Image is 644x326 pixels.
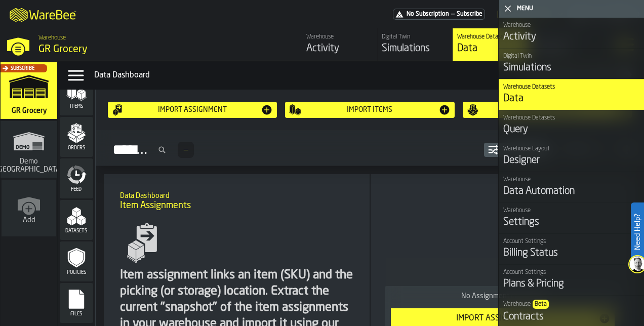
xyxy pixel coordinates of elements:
div: Import assignment [124,106,261,114]
a: link-to-/wh/i/e451d98b-95f6-4604-91ff-c80219f9c36d/simulations [377,28,453,61]
div: Data [457,42,524,56]
li: menu Items [60,75,93,116]
li: menu Datasets [60,200,93,240]
span: Add [23,216,35,224]
div: DropdownMenuValue-Sandhya Gopakumar [493,8,566,20]
div: GR Grocery [38,43,221,57]
span: Files [60,311,93,317]
h2: button-Assignments [96,130,644,166]
button: button-Import assignment [108,102,277,118]
h2: Sub Title [120,190,354,200]
div: Data Dashboard [94,69,517,81]
span: Datasets [60,228,93,234]
span: Item Assignments [120,200,191,211]
a: link-to-/wh/new [2,180,56,238]
li: menu Feed [60,158,93,199]
div: No Assignment data found [391,292,615,300]
div: Import Assignments [395,312,598,324]
a: link-to-/wh/i/e451d98b-95f6-4604-91ff-c80219f9c36d/simulations [1,62,57,121]
button: button-Import Order Set [463,102,632,118]
button: button-Import Items [285,102,454,118]
span: Feed [60,187,93,192]
label: button-toggle-Data Menu [62,65,90,86]
a: link-to-/wh/i/e451d98b-95f6-4604-91ff-c80219f9c36d/data [453,28,528,61]
span: — [451,11,455,18]
div: Warehouse [306,33,373,40]
span: Items [60,104,93,109]
div: ButtonLoadMore-Load More-Prev-First-Last [174,142,198,158]
li: menu Policies [60,241,93,282]
button: button-Integrations [484,143,551,157]
div: title-Item Assignments [112,182,362,219]
div: Digital Twin [382,33,449,40]
a: link-to-/wh/i/e451d98b-95f6-4604-91ff-c80219f9c36d/pricing/ [393,9,485,20]
div: Menu Subscription [393,9,485,20]
span: Orders [60,145,93,151]
div: Simulations [382,42,449,56]
a: link-to-/wh/i/16932755-72b9-4ea4-9c69-3f1f3a500823/simulations [1,121,57,180]
div: DropdownMenuValue-Sandhya Gopakumar [497,10,551,18]
label: Need Help? [632,203,643,260]
li: menu Orders [60,117,93,157]
span: Warehouse [38,34,66,42]
div: Activity [306,42,373,56]
span: Policies [60,270,93,275]
li: menu Files [60,283,93,323]
span: No Subscription [407,11,449,18]
div: Warehouse Datasets [457,33,524,40]
span: Subscribe [457,11,482,18]
span: Subscribe [11,66,34,71]
a: link-to-/wh/i/e451d98b-95f6-4604-91ff-c80219f9c36d/feed/ [302,28,377,61]
div: Import Items [301,106,438,114]
span: — [184,146,188,153]
div: Import Order Set [479,106,616,114]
